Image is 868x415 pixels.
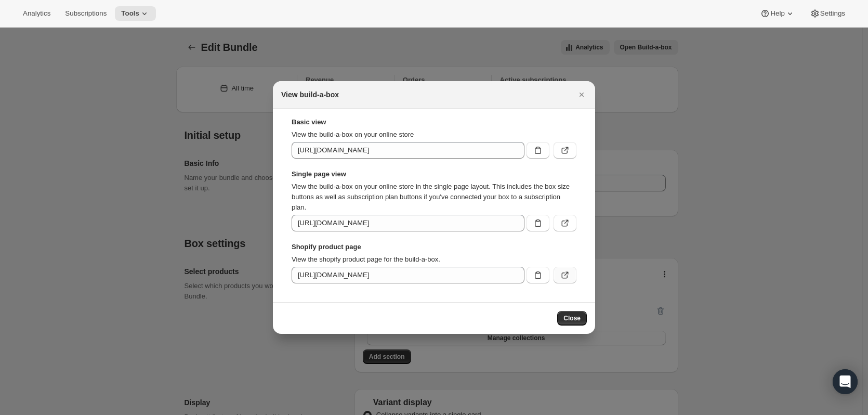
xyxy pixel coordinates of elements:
[23,9,50,18] span: Analytics
[820,9,845,18] span: Settings
[754,6,801,21] button: Help
[59,6,113,21] button: Subscriptions
[121,9,139,18] span: Tools
[563,314,581,322] span: Close
[292,117,576,127] strong: Basic view
[557,311,587,326] button: Close
[574,87,589,102] button: Close
[292,254,576,265] p: View the shopify product page for the build-a-box.
[833,369,858,394] div: Open Intercom Messenger
[770,9,784,18] span: Help
[292,242,576,252] strong: Shopify product page
[292,169,576,179] strong: Single page view
[292,181,576,213] p: View the build-a-box on your online store in the single page layout. This includes the box size b...
[115,6,156,21] button: Tools
[804,6,851,21] button: Settings
[17,6,57,21] button: Analytics
[292,129,576,140] p: View the build-a-box on your online store
[281,89,339,100] h2: View build-a-box
[65,9,107,18] span: Subscriptions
